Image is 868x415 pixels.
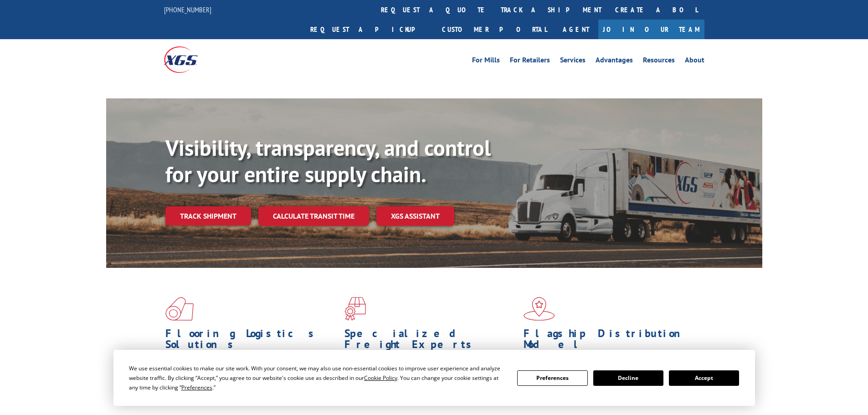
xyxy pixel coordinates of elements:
[524,328,696,354] h1: Flagship Distribution Model
[165,133,491,188] b: Visibility, transparency, and control for your entire supply chain.
[129,364,506,392] div: We use essential cookies to make our site work. With your consent, we may also use non-essential ...
[685,56,704,67] a: About
[554,20,598,39] a: Agent
[598,20,704,39] a: Join Our Team
[181,384,212,391] span: Preferences
[560,56,586,67] a: Services
[165,206,251,225] a: Track shipment
[517,370,587,386] button: Preferences
[165,297,194,321] img: xgs-icon-total-supply-chain-intelligence-red
[164,5,211,14] a: [PHONE_NUMBER]
[165,328,338,354] h1: Flooring Logistics Solutions
[593,370,663,386] button: Decline
[669,370,739,386] button: Accept
[303,20,435,39] a: Request a pickup
[113,350,755,406] div: Cookie Consent Prompt
[510,56,550,67] a: For Retailers
[258,206,369,226] a: Calculate transit time
[596,56,633,67] a: Advantages
[643,56,675,67] a: Resources
[524,297,555,321] img: xgs-icon-flagship-distribution-model-red
[344,328,517,354] h1: Specialized Freight Experts
[364,374,397,382] span: Cookie Policy
[472,56,500,67] a: For Mills
[376,206,454,226] a: XGS ASSISTANT
[435,20,554,39] a: Customer Portal
[344,297,366,321] img: xgs-icon-focused-on-flooring-red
